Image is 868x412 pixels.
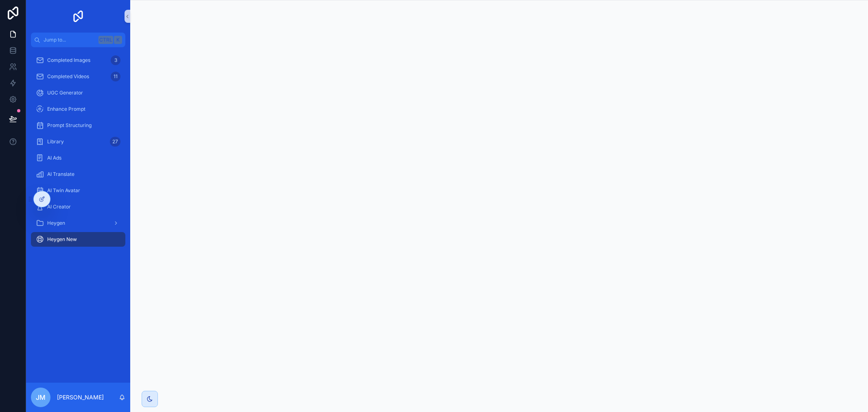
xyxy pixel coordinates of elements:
[57,393,104,401] p: [PERSON_NAME]
[47,73,89,80] span: Completed Videos
[47,171,74,178] span: AI Translate
[98,36,113,44] span: Ctrl
[115,37,121,43] span: K
[47,204,71,210] span: AI Creator
[47,187,80,194] span: AI Twin Avatar
[47,57,90,64] span: Completed Images
[47,122,92,129] span: Prompt Structuring
[110,137,120,147] div: 27
[31,85,125,100] a: UGC Generator
[31,53,125,68] a: Completed Images3
[31,216,125,230] a: Heygen
[31,33,125,47] button: Jump to...CtrlK
[36,392,46,402] span: JM
[44,37,95,43] span: Jump to...
[72,10,85,23] img: App logo
[47,236,77,243] span: Heygen New
[31,183,125,198] a: AI Twin Avatar
[26,47,130,257] div: scrollable content
[111,72,120,81] div: 11
[47,155,61,161] span: AI Ads
[31,69,125,84] a: Completed Videos11
[31,102,125,116] a: Enhance Prompt
[31,232,125,247] a: Heygen New
[47,220,65,226] span: Heygen
[31,199,125,214] a: AI Creator
[31,118,125,133] a: Prompt Structuring
[31,167,125,182] a: AI Translate
[47,138,64,145] span: Library
[47,90,83,96] span: UGC Generator
[31,134,125,149] a: Library27
[31,151,125,165] a: AI Ads
[111,55,120,65] div: 3
[47,106,85,112] span: Enhance Prompt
